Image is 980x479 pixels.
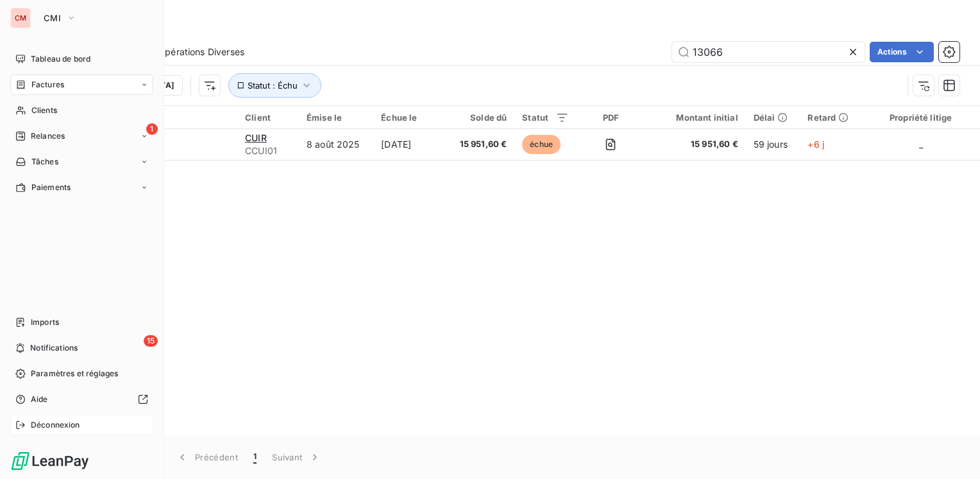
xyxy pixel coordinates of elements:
[253,451,257,464] span: 1
[31,79,64,91] span: Factures
[652,112,738,123] div: Montant initial
[168,444,246,471] button: Précédent
[584,112,637,123] div: PDF
[454,112,507,123] div: Solde dû
[31,394,48,405] span: Aide
[454,138,507,151] span: 15 951,60 €
[245,132,267,143] span: CUIR
[307,112,366,123] div: Émise le
[31,156,58,168] span: Tâches
[246,444,264,471] button: 1
[144,335,158,347] span: 15
[870,42,934,62] button: Actions
[31,368,118,379] span: Paramètres et réglages
[936,435,967,466] iframe: Intercom live chat
[381,112,439,123] div: Échue le
[245,112,291,123] div: Client
[31,53,90,65] span: Tableau de bord
[10,451,90,471] img: Logo LeanPay
[264,444,329,471] button: Suivant
[248,80,298,91] span: Statut : Échu
[44,13,61,23] span: CMI
[31,419,80,431] span: Déconnexion
[30,342,78,354] span: Notifications
[672,42,865,62] input: Rechercher
[299,129,373,160] td: 8 août 2025
[146,123,158,135] span: 1
[158,46,244,58] span: Opérations Diverses
[31,130,65,142] span: Relances
[522,112,569,123] div: Statut
[10,389,153,410] a: Aide
[522,135,561,154] span: échue
[807,112,854,123] div: Retard
[807,139,824,150] span: +6 j
[652,138,738,151] span: 15 951,60 €
[754,112,793,123] div: Délai
[245,144,291,157] span: CCUI01
[869,112,972,123] div: Propriété litige
[10,8,31,28] div: CM
[919,139,923,150] span: _
[228,73,321,98] button: Statut : Échu
[373,129,446,160] td: [DATE]
[746,129,800,160] td: 59 jours
[31,105,57,116] span: Clients
[31,317,59,328] span: Imports
[31,182,71,193] span: Paiements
